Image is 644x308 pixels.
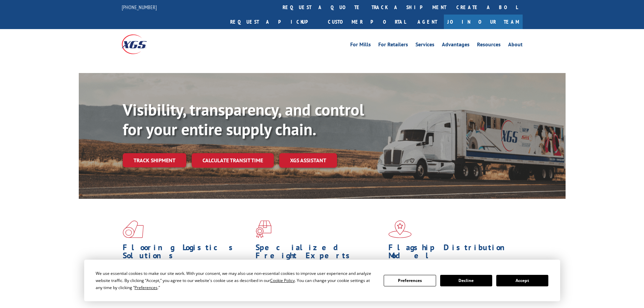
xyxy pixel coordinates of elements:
[123,99,364,140] b: Visibility, transparency, and control for your entire supply chain.
[123,220,144,238] img: xgs-icon-total-supply-chain-intelligence-red
[444,15,523,29] a: Join Our Team
[323,15,411,29] a: Customer Portal
[84,260,560,301] div: Cookie Consent Prompt
[440,275,492,286] button: Decline
[411,15,444,29] a: Agent
[496,275,548,286] button: Accept
[96,270,376,291] div: We use essential cookies to make our site work. With your consent, we may also use non-essential ...
[378,42,408,49] a: For Retailers
[122,4,157,10] a: [PHONE_NUMBER]
[225,15,323,29] a: Request a pickup
[442,42,470,49] a: Advantages
[350,42,371,49] a: For Mills
[384,275,436,286] button: Preferences
[270,278,295,283] span: Cookie Policy
[123,153,186,167] a: Track shipment
[135,285,158,290] span: Preferences
[388,220,412,238] img: xgs-icon-flagship-distribution-model-red
[192,153,274,168] a: Calculate transit time
[256,243,383,263] h1: Specialized Freight Experts
[477,42,501,49] a: Resources
[279,153,337,168] a: XGS ASSISTANT
[256,220,271,238] img: xgs-icon-focused-on-flooring-red
[508,42,523,49] a: About
[388,243,516,263] h1: Flagship Distribution Model
[415,42,434,49] a: Services
[123,243,251,263] h1: Flooring Logistics Solutions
